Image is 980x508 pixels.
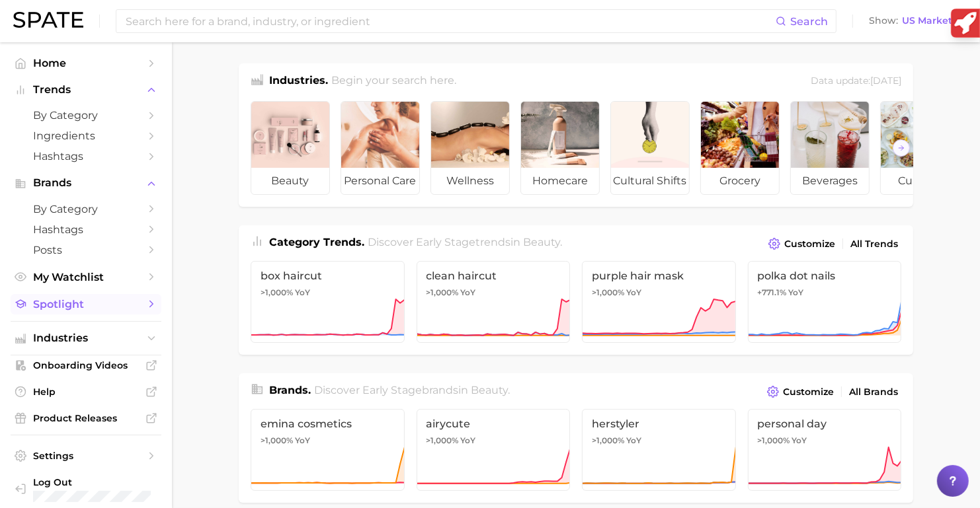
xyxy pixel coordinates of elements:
a: personal day>1,000% YoY [748,409,902,491]
a: Onboarding Videos [11,355,161,375]
span: Ingredients [33,129,139,142]
a: Spotlight [11,294,161,314]
span: YoY [792,435,807,446]
span: cultural shifts [611,168,689,194]
span: All Brands [849,386,898,398]
span: clean haircut [427,270,561,282]
span: Log Out [33,476,241,488]
span: YoY [626,287,641,298]
a: polka dot nails+771.1% YoY [748,261,902,343]
span: Discover Early Stage trends in . [368,236,563,248]
a: Hashtags [11,219,161,240]
a: by Category [11,105,161,126]
a: homecare [520,101,600,195]
span: beauty [251,168,329,194]
span: YoY [295,287,310,298]
span: Customize [783,386,834,398]
a: My Watchlist [11,267,161,287]
a: beauty [251,101,330,195]
a: wellness [430,101,510,195]
span: Customize [784,238,835,250]
span: Brands [33,177,139,189]
button: Trends [11,80,161,100]
span: >1,000% [261,287,293,297]
span: airycute [427,417,561,430]
span: homecare [521,168,599,194]
span: by Category [33,109,139,122]
a: culinary [880,101,960,195]
span: polka dot nails [758,270,892,282]
span: YoY [461,435,476,446]
span: Hashtags [33,223,139,236]
span: Search [790,15,828,28]
span: YoY [626,435,641,446]
span: +771.1% [758,287,787,297]
span: emina cosmetics [261,417,395,430]
button: Brands [11,173,161,193]
span: Industries [33,332,139,344]
span: by Category [33,203,139,215]
button: Customize [765,235,838,253]
span: Product Releases [33,412,139,424]
a: Home [11,53,161,73]
input: Search here for a brand, industry, or ingredient [124,10,776,32]
span: purple hair mask [592,270,726,282]
a: Ingredients [11,126,161,146]
span: beauty [471,384,509,396]
a: Settings [11,446,161,466]
span: Discover Early Stage brands in . [315,384,510,396]
span: YoY [295,435,310,446]
span: >1,000% [592,435,624,445]
span: personal day [758,417,892,430]
a: Log out. Currently logged in with e-mail mira.piamonte@powerdigitalmarketing.com. [11,472,161,506]
span: YoY [789,287,804,298]
button: ShowUS Market [866,13,970,30]
a: box haircut>1,000% YoY [251,261,405,343]
a: All Brands [846,383,901,401]
a: personal care [341,101,420,195]
a: cultural shifts [610,101,690,195]
span: culinary [881,168,959,194]
span: Help [33,386,139,398]
span: >1,000% [261,435,293,445]
button: Industries [11,328,161,348]
button: Scroll Right [893,139,910,157]
span: My Watchlist [33,271,139,283]
span: >1,000% [427,287,459,297]
button: Customize [764,382,837,401]
a: beverages [790,101,870,195]
span: wellness [431,168,509,194]
span: >1,000% [427,435,459,445]
span: Settings [33,450,139,462]
span: grocery [701,168,779,194]
a: Product Releases [11,408,161,428]
span: beauty [524,236,561,248]
a: clean haircut>1,000% YoY [417,261,571,343]
h1: Industries. [269,73,328,91]
span: Category Trends . [269,236,364,248]
a: Help [11,382,161,402]
span: All Trends [850,238,898,250]
span: box haircut [261,270,395,282]
span: US Market [902,17,952,24]
span: Home [33,57,139,69]
span: Onboarding Videos [33,359,139,371]
span: >1,000% [592,287,624,297]
span: Trends [33,84,139,96]
span: personal care [341,168,419,194]
a: emina cosmetics>1,000% YoY [251,409,405,491]
a: airycute>1,000% YoY [417,409,571,491]
a: herstyler>1,000% YoY [582,409,736,491]
a: Hashtags [11,146,161,166]
span: herstyler [592,417,726,430]
span: Hashtags [33,150,139,163]
span: Show [869,17,898,24]
span: beverages [791,168,869,194]
a: All Trends [847,235,901,253]
span: Brands . [269,384,311,396]
span: YoY [461,287,476,298]
a: grocery [700,101,780,195]
a: purple hair mask>1,000% YoY [582,261,736,343]
a: by Category [11,199,161,219]
h2: Begin your search here. [332,73,457,91]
